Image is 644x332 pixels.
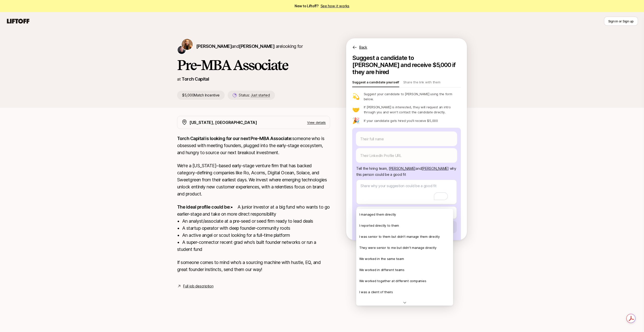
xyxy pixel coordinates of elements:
[359,289,393,294] p: I was a client of theirs
[359,245,436,250] p: They were senior to me but didn't manage directly
[359,234,439,239] p: I was senior to them but didn't manage them directly
[359,278,426,283] p: We worked together at different companies
[359,256,404,261] p: We worked in the same team
[359,267,405,272] p: We worked in different teams
[359,223,399,228] p: I reported directly to them
[359,212,396,217] p: I managed them directly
